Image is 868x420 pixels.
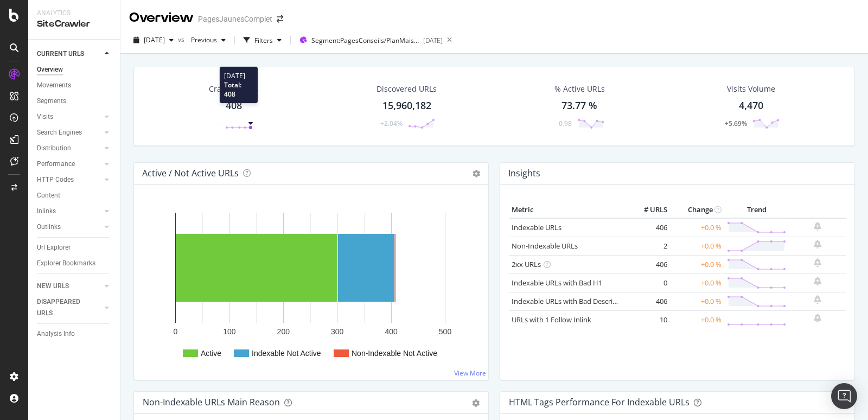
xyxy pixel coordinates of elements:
[509,202,627,218] th: Metric
[277,15,283,23] div: arrow-right-arrow-left
[814,277,821,285] div: bell-plus
[218,119,220,128] div: -
[380,119,403,128] div: +2.04%
[814,295,821,304] div: bell-plus
[37,48,84,60] div: CURRENT URLS
[37,127,82,138] div: Search Engines
[627,292,670,310] td: 406
[472,399,480,407] div: gear
[37,221,101,233] a: Outlinks
[627,218,670,237] td: 406
[670,292,724,310] td: +0.0 %
[37,296,101,319] a: DISAPPEARED URLS
[37,158,75,170] div: Performance
[727,84,775,94] div: Visits Volume
[37,258,95,269] div: Explorer Bookmarks
[376,84,437,94] div: Discovered URLs
[670,255,724,273] td: +0.0 %
[142,166,239,181] h4: Active / Not Active URLs
[509,397,690,408] div: HTML Tags Performance for Indexable URLs
[37,80,112,91] a: Movements
[187,31,230,49] button: Previous
[725,119,747,128] div: +5.69%
[627,202,670,218] th: # URLS
[512,222,561,232] a: Indexable URLs
[37,111,53,123] div: Visits
[37,281,101,292] a: NEW URLS
[512,241,578,251] a: Non-Indexable URLs
[143,397,280,408] div: Non-Indexable URLs Main Reason
[178,35,187,44] span: vs
[670,218,724,237] td: +0.0 %
[37,258,112,269] a: Explorer Bookmarks
[37,18,111,30] div: SiteCrawler
[174,327,178,336] text: 0
[209,84,259,94] div: Crawled URLs
[627,273,670,292] td: 0
[252,349,321,358] text: Indexable Not Active
[254,36,273,45] div: Filters
[37,328,75,340] div: Analysis Info
[143,202,480,371] svg: A chart.
[814,222,821,231] div: bell-plus
[37,328,112,340] a: Analysis Info
[512,278,602,288] a: Indexable URLs with Bad H1
[37,64,112,75] a: Overview
[277,327,290,336] text: 200
[37,281,69,292] div: NEW URLS
[37,174,74,186] div: HTTP Codes
[739,99,763,113] div: 4,470
[37,190,112,201] a: Content
[352,349,437,358] text: Non-Indexable Not Active
[37,96,112,107] a: Segments
[512,296,630,306] a: Indexable URLs with Bad Description
[473,170,480,177] i: Options
[198,14,272,24] div: PagesJaunesComplet
[554,84,605,94] div: % Active URLs
[382,99,431,113] div: 15,960,182
[37,48,101,60] a: CURRENT URLS
[129,9,194,27] div: Overview
[508,166,540,181] h4: Insights
[144,35,165,44] span: 2025 Aug. 22nd
[37,127,101,138] a: Search Engines
[37,206,101,217] a: Inlinks
[385,327,398,336] text: 400
[223,327,236,336] text: 100
[814,314,821,322] div: bell-plus
[129,31,178,49] button: [DATE]
[831,383,857,409] div: Open Intercom Messenger
[37,296,92,319] div: DISAPPEARED URLS
[670,273,724,292] td: +0.0 %
[37,143,71,154] div: Distribution
[512,259,541,269] a: 2xx URLs
[37,242,112,253] a: Url Explorer
[295,31,443,49] button: Segment:PagesConseils/PlanMaison/Voir[DATE]
[37,96,66,107] div: Segments
[37,64,63,75] div: Overview
[512,315,591,324] a: URLs with 1 Follow Inlink
[37,242,71,253] div: Url Explorer
[37,143,101,154] a: Distribution
[331,327,344,336] text: 300
[201,349,221,358] text: Active
[37,9,111,18] div: Analytics
[814,258,821,267] div: bell-plus
[454,368,486,378] a: View More
[226,99,242,113] div: 408
[670,310,724,329] td: +0.0 %
[311,36,420,45] span: Segment: PagesConseils/PlanMaison/Voir
[670,237,724,255] td: +0.0 %
[187,35,217,44] span: Previous
[37,221,61,233] div: Outlinks
[239,31,286,49] button: Filters
[37,80,71,91] div: Movements
[37,111,101,123] a: Visits
[557,119,572,128] div: -0.98
[423,36,443,45] div: [DATE]
[37,174,101,186] a: HTTP Codes
[724,202,789,218] th: Trend
[627,237,670,255] td: 2
[439,327,452,336] text: 500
